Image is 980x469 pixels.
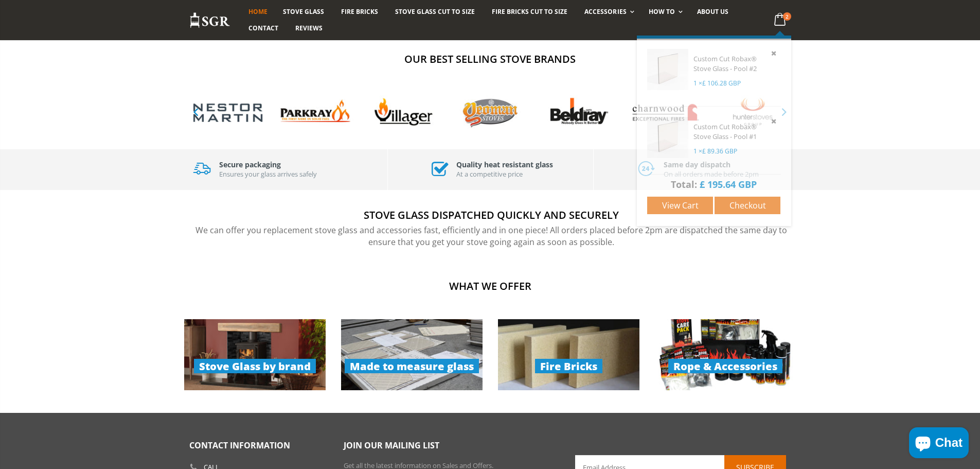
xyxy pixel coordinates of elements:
[700,178,757,190] span: £ 195.64 GBP
[689,4,736,20] a: About us
[715,197,780,215] a: Checkout
[770,10,791,30] a: 2
[649,7,675,16] span: How To
[668,359,782,373] span: Rope & Accessories
[341,7,378,16] span: Fire Bricks
[535,359,602,373] span: Fire Bricks
[295,24,323,32] span: Reviews
[498,319,639,390] a: Fire Bricks
[693,54,757,73] a: Custom Cut Robax® Stove Glass - Pool #2
[248,24,278,32] span: Contact
[341,319,483,390] img: cut-to-size-products_279x140.jpg
[693,147,737,155] span: 1 ×
[189,279,791,293] h2: What we offer
[241,20,286,37] a: Contact
[769,115,781,127] a: Remove item
[662,200,699,211] span: View cart
[333,4,386,20] a: Fire Bricks
[693,122,757,141] a: Custom Cut Robax® Stove Glass - Pool #1
[693,79,741,88] span: 1 ×
[655,319,796,390] img: rope-accessories-products_279x140.jpg
[275,4,332,20] a: Stove Glass
[341,319,483,390] a: Made to measure glass
[387,4,483,20] a: Stove Glass Cut To Size
[283,7,324,16] span: Stove Glass
[194,359,316,373] span: Stove Glass by brand
[584,7,626,16] span: Accessories
[577,4,639,20] a: Accessories
[492,7,567,16] span: Fire Bricks Cut To Size
[288,20,330,37] a: Reviews
[248,7,268,16] span: Home
[693,122,757,141] span: Custom Cut Robax® Stove Glass
[484,4,575,20] a: Fire Bricks Cut To Size
[702,147,737,155] span: £ 89.36 GBP
[456,160,553,169] h3: Quality heat resistant glass
[189,12,230,29] img: Stove Glass Replacement
[189,440,290,451] span: Contact Information
[456,169,553,179] p: At a competitive price
[702,79,741,88] span: £ 106.28 GBP
[241,4,275,20] a: Home
[729,200,766,211] span: Checkout
[184,319,326,390] img: stove-glass-products_279x140.jpg
[647,49,688,90] img: Custom Cut Robax® Stove Glass - Pool #2
[906,427,972,461] inbox-online-store-chat: Shopify online store chat
[189,52,791,66] h2: Our Best Selling Stove Brands
[184,319,326,390] a: Stove Glass by brand
[344,440,439,451] span: Join our mailing list
[655,319,796,390] a: Rope & Accessories
[219,169,317,179] p: Ensures your glass arrives safely
[769,47,781,59] a: Remove item
[395,7,475,16] span: Stove Glass Cut To Size
[693,54,757,73] span: Custom Cut Robax® Stove Glass
[498,319,639,390] img: collection-2-image_279x140.jpg
[192,224,791,248] p: We can offer you replacement stove glass and accessories fast, efficiently and in one piece! All ...
[730,64,757,73] span: - Pool #2
[345,359,479,373] span: Made to measure glass
[192,208,791,222] h2: Stove Glass Dispatched Quickly and securely
[219,160,317,169] h3: Secure packaging
[730,132,757,141] span: - Pool #1
[783,12,791,21] span: 2
[671,178,697,190] span: Total:
[647,197,713,215] a: View cart
[697,7,728,16] span: About us
[641,4,688,20] a: How To
[647,117,688,158] img: Custom Cut Robax® Stove Glass - Pool #1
